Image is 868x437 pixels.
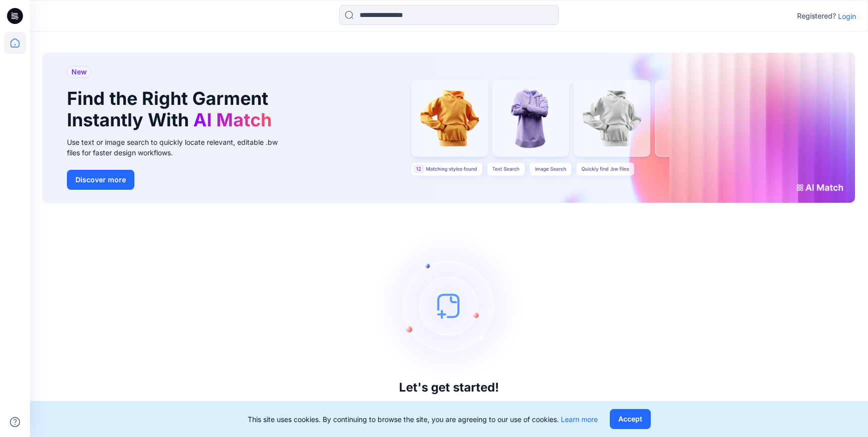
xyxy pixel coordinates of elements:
button: Accept [610,409,651,429]
h3: Let's get started! [399,381,499,395]
a: Learn more [561,415,598,424]
button: Discover more [67,170,134,190]
p: Registered? [797,10,836,22]
img: empty-state-image.svg [374,231,524,381]
p: Click New to add a style or create a folder. [368,399,530,411]
p: Login [838,11,856,21]
span: New [71,66,87,78]
h1: Find the Right Garment Instantly With [67,88,277,131]
div: Use text or image search to quickly locate relevant, editable .bw files for faster design workflows. [67,137,292,158]
span: AI Match [193,109,272,131]
p: This site uses cookies. By continuing to browse the site, you are agreeing to our use of cookies. [248,414,598,425]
